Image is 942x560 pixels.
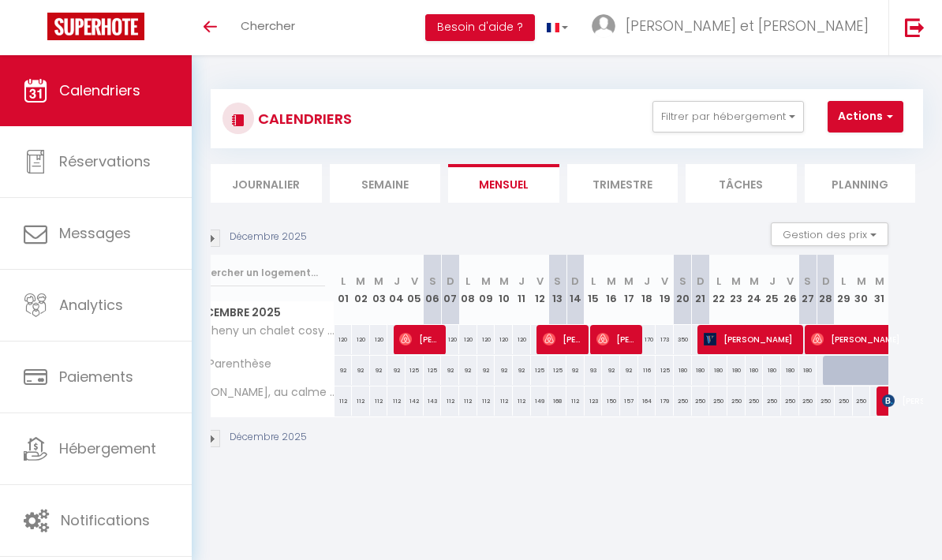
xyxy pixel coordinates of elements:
div: 180 [692,356,710,385]
th: 21 [692,255,710,325]
div: 142 [406,386,424,416]
span: Messages [59,223,131,243]
th: 11 [513,255,531,325]
abbr: V [536,274,544,289]
div: 179 [656,386,674,416]
div: 250 [817,386,835,416]
div: 180 [674,356,692,385]
abbr: J [769,274,776,289]
abbr: L [716,274,721,289]
button: Filtrer par hébergement [652,101,804,133]
div: 180 [799,356,817,385]
div: 149 [531,386,549,416]
abbr: S [429,274,436,289]
abbr: L [465,274,470,289]
abbr: M [499,274,509,289]
div: 92 [602,356,620,385]
abbr: D [447,274,454,289]
abbr: J [394,274,400,289]
h3: CALENDRIERS [254,101,352,136]
div: 250 [799,386,817,416]
th: 23 [727,255,746,325]
span: [PERSON_NAME][DATE] [543,324,585,354]
input: Rechercher un logement... [185,259,325,287]
div: 112 [441,386,459,416]
th: 03 [370,255,388,325]
span: [PERSON_NAME] [399,324,442,354]
div: 112 [566,386,585,416]
div: 250 [853,386,871,416]
th: 08 [459,255,477,325]
li: Trimestre [567,164,678,203]
th: 04 [387,255,406,325]
li: Mensuel [448,164,559,203]
div: 123 [585,386,603,416]
div: 125 [656,356,674,385]
div: 250 [709,386,727,416]
div: 120 [441,325,459,354]
div: 92 [566,356,585,385]
th: 02 [352,255,370,325]
th: 17 [620,255,638,325]
th: 24 [746,255,764,325]
p: Décembre 2025 [230,230,307,245]
img: Super Booking [47,13,144,40]
div: 112 [495,386,513,416]
abbr: M [374,274,383,289]
th: 10 [495,255,513,325]
div: 120 [495,325,513,354]
div: 168 [548,386,566,416]
div: 125 [531,356,549,385]
div: 157 [620,386,638,416]
div: 120 [459,325,477,354]
div: 150 [602,386,620,416]
div: 112 [335,386,353,416]
abbr: M [481,274,491,289]
div: 120 [370,325,388,354]
div: 250 [674,386,692,416]
th: 14 [566,255,585,325]
abbr: L [591,274,596,289]
abbr: M [356,274,365,289]
th: 27 [799,255,817,325]
div: 350 [674,325,692,354]
div: 180 [746,356,764,385]
th: 09 [477,255,495,325]
abbr: S [679,274,686,289]
div: 250 [746,386,764,416]
span: Réservations [59,151,151,171]
div: 125 [424,356,442,385]
th: 07 [441,255,459,325]
div: 112 [387,386,406,416]
div: 92 [387,356,406,385]
th: 19 [656,255,674,325]
th: 16 [602,255,620,325]
span: La Parenthèse [179,356,275,373]
abbr: D [822,274,830,289]
abbr: V [661,274,668,289]
th: 30 [853,255,871,325]
abbr: M [731,274,741,289]
th: 28 [817,255,835,325]
div: 250 [781,386,799,416]
li: Journalier [211,164,322,203]
div: 112 [459,386,477,416]
span: [PERSON_NAME], au calme dans un cocon de verdure [179,386,337,398]
th: 18 [638,255,656,325]
th: 26 [781,255,799,325]
th: 05 [406,255,424,325]
abbr: M [624,274,634,289]
div: 92 [441,356,459,385]
span: [PERSON_NAME] et [PERSON_NAME] [626,16,869,35]
div: 120 [352,325,370,354]
div: 92 [370,356,388,385]
div: 143 [424,386,442,416]
abbr: L [841,274,846,289]
div: 120 [477,325,495,354]
span: [PERSON_NAME] [704,324,801,354]
button: Gestion des prix [771,222,888,246]
div: 180 [763,356,781,385]
span: Chercher [241,17,295,34]
div: 164 [638,386,656,416]
button: Besoin d'aide ? [425,14,535,41]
